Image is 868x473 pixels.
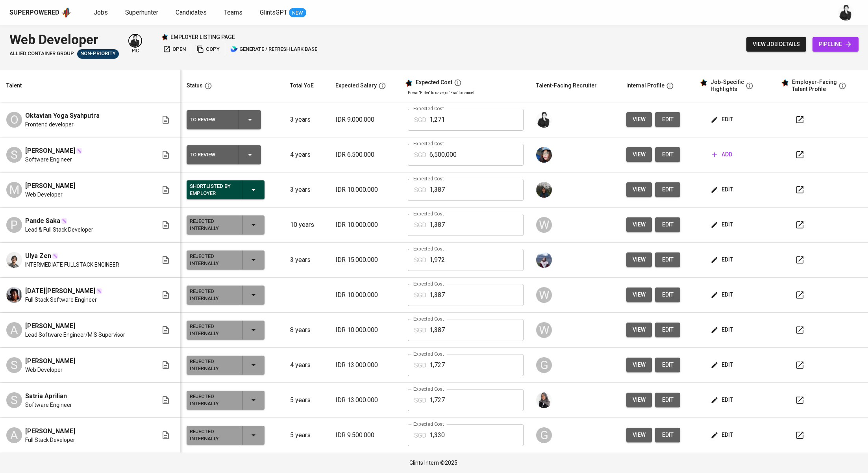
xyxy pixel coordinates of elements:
[290,325,323,335] p: 8 years
[61,7,72,19] img: app logo
[190,216,236,234] div: Rejected Internally
[711,79,744,93] div: Job-Specific Highlights
[187,110,261,129] button: To Review
[633,255,646,265] span: view
[6,357,22,373] div: S
[626,81,664,91] div: Internal Profile
[712,115,733,124] span: edit
[709,182,736,197] button: edit
[290,81,314,91] div: Total YoE
[25,427,75,436] span: [PERSON_NAME]
[712,360,733,370] span: edit
[633,185,646,195] span: view
[626,147,652,162] button: view
[190,286,236,304] div: Rejected Internally
[76,148,82,154] img: magic_wand.svg
[190,427,236,444] div: Rejected Internally
[536,217,552,233] div: W
[536,427,552,443] div: G
[709,147,735,162] button: add
[290,115,323,124] p: 3 years
[290,185,323,195] p: 3 years
[709,393,736,407] button: edit
[712,325,733,335] span: edit
[25,146,75,156] span: [PERSON_NAME]
[709,428,736,442] button: edit
[25,321,75,331] span: [PERSON_NAME]
[335,115,396,124] p: IDR 9.000.000
[414,396,426,405] p: SGD
[626,252,652,267] button: view
[25,366,63,374] span: Web Developer
[6,287,22,303] img: zul makarima
[414,431,426,440] p: SGD
[712,395,733,405] span: edit
[655,112,680,127] button: edit
[125,8,160,18] a: Superhunter
[230,45,317,54] span: generate / refresh lark base
[661,220,674,230] span: edit
[228,43,319,56] button: lark generate / refresh lark base
[190,150,232,160] div: To Review
[187,250,265,269] button: Rejected Internally
[661,255,674,265] span: edit
[25,436,75,444] span: Full Stack Developer
[25,401,72,409] span: Software Engineer
[709,112,736,127] button: edit
[6,252,22,268] img: Ulya Zen
[190,391,236,409] div: Rejected Internally
[289,9,306,17] span: NEW
[655,323,680,337] button: edit
[536,81,597,91] div: Talent-Facing Recruiter
[260,9,287,16] span: GlintsGPT
[176,9,207,16] span: Candidates
[176,8,208,18] a: Candidates
[335,81,377,91] div: Expected Salary
[6,392,22,408] div: S
[335,290,396,300] p: IDR 10.000.000
[661,430,674,440] span: edit
[414,326,426,335] p: SGD
[6,112,22,128] div: O
[290,360,323,370] p: 4 years
[190,251,236,269] div: Rejected Internally
[187,321,265,339] button: Rejected Internally
[25,191,63,198] span: Web Developer
[335,220,396,230] p: IDR 10.000.000
[290,395,323,405] p: 5 years
[125,9,158,16] span: Superhunter
[224,8,244,18] a: Teams
[655,428,680,442] button: edit
[25,226,93,234] span: Lead & Full Stack Developer
[536,357,552,373] div: G
[626,358,652,372] button: view
[661,150,674,160] span: edit
[712,430,733,440] span: edit
[709,323,736,337] button: edit
[25,181,75,191] span: [PERSON_NAME]
[129,35,141,47] img: medwi@glints.com
[633,430,646,440] span: view
[25,391,67,401] span: Satria Aprilian
[626,217,652,232] button: view
[626,288,652,302] button: view
[25,156,72,163] span: Software Engineer
[712,150,732,160] span: add
[626,428,652,442] button: view
[536,392,552,408] img: sinta.windasari@glints.com
[6,217,22,233] div: P
[194,43,222,56] button: copy
[655,217,680,232] a: edit
[25,286,95,296] span: [DATE][PERSON_NAME]
[655,358,680,372] button: edit
[335,255,396,265] p: IDR 15.000.000
[655,393,680,407] button: edit
[712,220,733,230] span: edit
[25,296,97,304] span: Full Stack Software Engineer
[746,37,806,52] button: view job details
[536,322,552,338] div: W
[190,356,236,374] div: Rejected Internally
[633,220,646,230] span: view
